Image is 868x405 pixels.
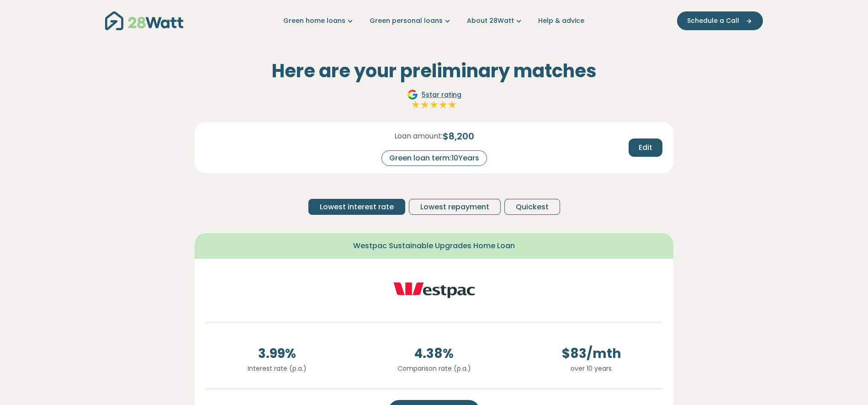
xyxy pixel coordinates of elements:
[639,142,652,153] span: Edit
[381,150,487,166] div: Green loan term: 10 Years
[516,202,549,213] span: Quickest
[677,11,763,30] button: Schedule a Call
[370,16,452,26] a: Green personal loans
[308,199,405,215] button: Lowest interest rate
[467,16,524,26] a: About 28Watt
[206,344,348,363] span: 3.99 %
[687,16,739,26] span: Schedule a Call
[422,90,461,100] span: 5 star rating
[406,89,463,111] a: Google5star ratingFull starFull starFull starFull starFull star
[394,131,443,142] span: Loan amount:
[538,16,584,26] a: Help & advice
[363,344,505,363] span: 4.38 %
[206,363,348,373] p: Interest rate (p.a.)
[411,100,420,109] img: Full star
[439,100,448,109] img: Full star
[504,199,560,215] button: Quickest
[363,363,505,373] p: Comparison rate (p.a.)
[448,100,457,109] img: Full star
[443,129,474,143] span: $ 8,200
[320,202,394,213] span: Lowest interest rate
[353,240,515,251] span: Westpac Sustainable Upgrades Home Loan
[429,100,439,109] img: Full star
[393,270,475,311] img: westpac logo
[409,199,501,215] button: Lowest repayment
[407,89,418,100] img: Google
[520,344,662,363] span: $ 83 /mth
[420,100,429,109] img: Full star
[105,9,763,32] nav: Main navigation
[283,16,355,26] a: Green home loans
[195,60,673,82] h2: Here are your preliminary matches
[520,363,662,373] p: over 10 years
[629,139,662,157] button: Edit
[420,202,489,213] span: Lowest repayment
[105,11,183,30] img: 28Watt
